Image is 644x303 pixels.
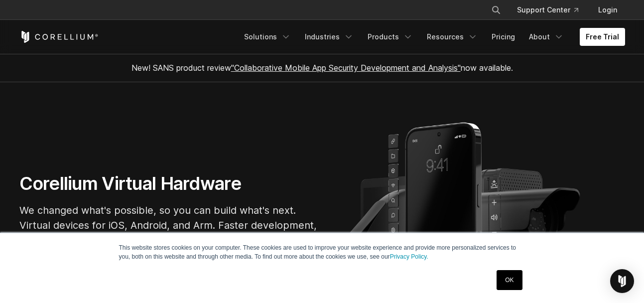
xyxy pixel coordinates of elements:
[19,172,318,195] h1: Corellium Virtual Hardware
[580,28,625,46] a: Free Trial
[421,28,484,46] a: Resources
[238,28,625,46] div: Navigation Menu
[390,253,428,260] a: Privacy Policy.
[362,28,419,46] a: Products
[479,1,625,19] div: Navigation Menu
[131,63,513,73] span: New! SANS product review now available.
[523,28,570,46] a: About
[119,243,525,261] p: This website stores cookies on your computer. These cookies are used to improve your website expe...
[497,270,522,290] a: OK
[19,203,318,248] p: We changed what's possible, so you can build what's next. Virtual devices for iOS, Android, and A...
[19,31,99,43] a: Corellium Home
[487,1,505,19] button: Search
[231,63,461,73] a: "Collaborative Mobile App Security Development and Analysis"
[590,1,625,19] a: Login
[486,28,521,46] a: Pricing
[509,1,586,19] a: Support Center
[610,269,634,293] div: Open Intercom Messenger
[238,28,297,46] a: Solutions
[299,28,360,46] a: Industries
